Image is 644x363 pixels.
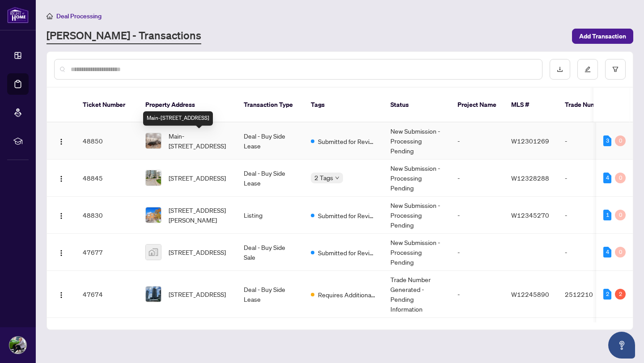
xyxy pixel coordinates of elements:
img: Logo [58,138,65,145]
td: New Submission - Processing Pending [383,234,450,271]
th: Property Address [138,88,237,122]
button: Logo [54,208,68,222]
div: 2 [603,289,611,300]
span: Main-[STREET_ADDRESS] [169,131,229,151]
div: 0 [615,135,626,146]
span: W12301269 [511,137,549,145]
span: Deal Processing [56,12,102,20]
span: Submitted for Review [318,248,376,257]
td: - [558,234,620,271]
img: thumbnail-img [146,133,161,148]
div: 0 [615,247,626,257]
td: 48830 [76,197,138,234]
img: Logo [58,212,65,219]
span: Requires Additional Docs [318,290,376,300]
img: thumbnail-img [146,207,161,223]
th: Ticket Number [76,88,138,122]
th: Project Name [450,88,504,122]
span: download [557,66,563,72]
th: Status [383,88,450,122]
td: New Submission - Processing Pending [383,122,450,160]
button: Open asap [608,332,635,359]
span: W12328288 [511,174,549,182]
td: - [558,122,620,160]
div: 2 [615,289,626,300]
td: New Submission - Processing Pending [383,160,450,197]
button: Logo [54,134,68,148]
div: 0 [615,210,626,220]
td: - [558,197,620,234]
td: 47677 [76,234,138,271]
span: W12345270 [511,211,549,219]
div: 1 [603,210,611,220]
img: thumbnail-img [146,287,161,302]
img: logo [7,7,29,23]
td: 48850 [76,122,138,160]
td: Trade Number Generated - Pending Information [383,271,450,318]
button: Logo [54,245,68,259]
th: Transaction Type [237,88,304,122]
button: Logo [54,171,68,185]
th: Tags [304,88,383,122]
div: 0 [615,173,626,183]
button: filter [605,59,626,80]
img: Logo [58,291,65,299]
span: 2 Tags [314,173,333,183]
span: [STREET_ADDRESS] [169,289,226,299]
span: [STREET_ADDRESS] [169,173,226,183]
td: Deal - Buy Side Sale [237,234,304,271]
img: Logo [58,175,65,182]
span: [STREET_ADDRESS][PERSON_NAME] [169,205,229,225]
th: MLS # [504,88,558,122]
img: Profile Icon [9,337,26,354]
span: filter [612,66,619,72]
span: edit [585,66,591,72]
td: 2512210 [558,271,620,318]
td: New Submission - Processing Pending [383,197,450,234]
span: home [47,13,53,19]
td: - [450,234,504,271]
button: Add Transaction [572,29,633,44]
button: download [550,59,570,80]
td: - [450,122,504,160]
td: 47674 [76,271,138,318]
a: [PERSON_NAME] - Transactions [47,28,201,44]
button: Logo [54,287,68,301]
img: Logo [58,249,65,257]
span: Submitted for Review [318,211,376,220]
span: [STREET_ADDRESS] [169,247,226,257]
td: Deal - Buy Side Lease [237,271,304,318]
img: thumbnail-img [146,245,161,260]
div: 3 [603,135,611,146]
td: Listing [237,197,304,234]
button: edit [577,59,598,80]
td: 48845 [76,160,138,197]
th: Trade Number [558,88,620,122]
td: - [450,160,504,197]
div: Main-[STREET_ADDRESS] [143,111,213,126]
span: down [335,176,339,180]
img: thumbnail-img [146,170,161,186]
td: Deal - Buy Side Lease [237,122,304,160]
td: - [450,271,504,318]
span: Add Transaction [579,29,626,43]
td: Deal - Buy Side Lease [237,160,304,197]
span: W12245890 [511,290,549,298]
td: - [558,160,620,197]
td: - [450,197,504,234]
div: 4 [603,173,611,183]
span: Submitted for Review [318,136,376,146]
div: 4 [603,247,611,257]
